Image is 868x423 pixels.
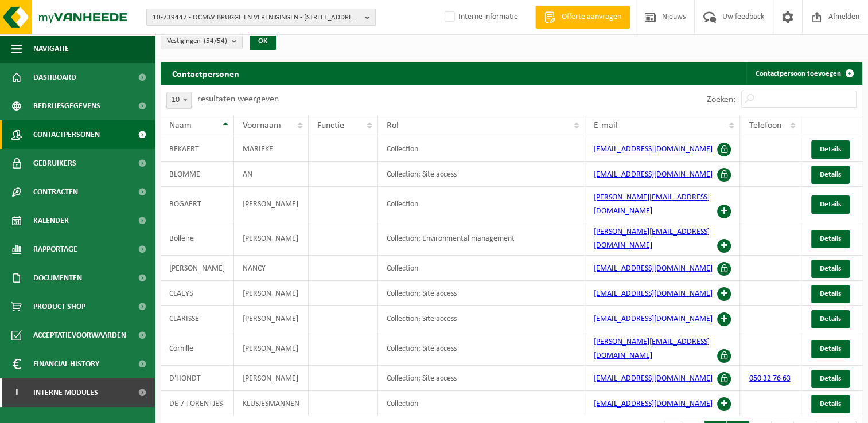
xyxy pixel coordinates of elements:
[33,235,77,264] span: Rapportage
[378,187,585,221] td: Collection
[161,331,234,366] td: Cornille
[594,145,713,154] a: [EMAIL_ADDRESS][DOMAIN_NAME]
[33,63,76,92] span: Dashboard
[820,171,841,178] span: Details
[378,331,585,366] td: Collection; Site access
[594,121,618,130] span: E-mail
[820,235,841,242] span: Details
[166,92,192,109] span: 10
[33,350,99,378] span: Financial History
[234,366,309,391] td: [PERSON_NAME]
[811,195,850,214] a: Details
[33,378,98,407] span: Interne modules
[250,32,276,50] button: OK
[317,121,344,130] span: Functie
[204,37,227,45] count: (54/54)
[594,289,713,298] a: [EMAIL_ADDRESS][DOMAIN_NAME]
[197,95,279,104] label: resultaten weergeven
[161,136,234,162] td: BEKAERT
[11,378,22,407] span: I
[820,290,841,297] span: Details
[594,374,713,383] a: [EMAIL_ADDRESS][DOMAIN_NAME]
[594,315,713,323] a: [EMAIL_ADDRESS][DOMAIN_NAME]
[161,256,234,281] td: [PERSON_NAME]
[33,292,85,321] span: Product Shop
[234,221,309,256] td: [PERSON_NAME]
[820,345,841,352] span: Details
[594,170,713,179] a: [EMAIL_ADDRESS][DOMAIN_NAME]
[167,33,227,50] span: Vestigingen
[234,331,309,366] td: [PERSON_NAME]
[594,264,713,273] a: [EMAIL_ADDRESS][DOMAIN_NAME]
[33,264,82,292] span: Documenten
[820,201,841,208] span: Details
[811,166,850,184] a: Details
[161,162,234,187] td: BLOMME
[243,121,281,130] span: Voornaam
[33,206,69,235] span: Kalender
[161,366,234,391] td: D'HONDT
[234,306,309,331] td: [PERSON_NAME]
[749,121,781,130] span: Telefoon
[811,285,850,303] a: Details
[378,366,585,391] td: Collection; Site access
[33,92,100,120] span: Bedrijfsgegevens
[161,62,251,84] h2: Contactpersonen
[234,136,309,162] td: MARIEKE
[535,6,630,29] a: Offerte aanvragen
[811,260,850,278] a: Details
[169,121,192,130] span: Naam
[234,391,309,416] td: KLUSJESMANNEN
[811,140,850,159] a: Details
[378,256,585,281] td: Collection
[161,32,243,49] button: Vestigingen(54/54)
[161,187,234,221] td: BOGAERT
[749,374,790,383] a: 050 32 76 63
[167,92,191,108] span: 10
[161,391,234,416] td: DE 7 TORENTJES
[820,146,841,153] span: Details
[161,221,234,256] td: Bolleire
[811,370,850,388] a: Details
[811,230,850,248] a: Details
[33,321,126,350] span: Acceptatievoorwaarden
[378,306,585,331] td: Collection; Site access
[234,162,309,187] td: AN
[33,120,100,149] span: Contactpersonen
[811,340,850,358] a: Details
[594,193,710,216] a: [PERSON_NAME][EMAIL_ADDRESS][DOMAIN_NAME]
[33,34,69,63] span: Navigatie
[594,228,710,250] a: [PERSON_NAME][EMAIL_ADDRESS][DOMAIN_NAME]
[378,162,585,187] td: Collection; Site access
[234,281,309,306] td: [PERSON_NAME]
[594,399,713,408] a: [EMAIL_ADDRESS][DOMAIN_NAME]
[811,310,850,328] a: Details
[33,178,78,206] span: Contracten
[559,11,624,23] span: Offerte aanvragen
[378,281,585,306] td: Collection; Site access
[820,265,841,272] span: Details
[442,9,518,26] label: Interne informatie
[820,400,841,408] span: Details
[387,121,399,130] span: Rol
[378,391,585,416] td: Collection
[594,338,710,360] a: [PERSON_NAME][EMAIL_ADDRESS][DOMAIN_NAME]
[153,9,360,26] span: 10-739447 - OCMW BRUGGE EN VERENIGINGEN - [STREET_ADDRESS]
[146,9,376,26] button: 10-739447 - OCMW BRUGGE EN VERENIGINGEN - [STREET_ADDRESS]
[378,221,585,256] td: Collection; Environmental management
[161,306,234,331] td: CLARISSE
[33,149,76,178] span: Gebruikers
[811,395,850,413] a: Details
[234,187,309,221] td: [PERSON_NAME]
[161,281,234,306] td: CLAEYS
[707,95,735,104] label: Zoeken:
[746,62,861,85] a: Contactpersoon toevoegen
[820,315,841,323] span: Details
[234,256,309,281] td: NANCY
[378,136,585,162] td: Collection
[820,375,841,382] span: Details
